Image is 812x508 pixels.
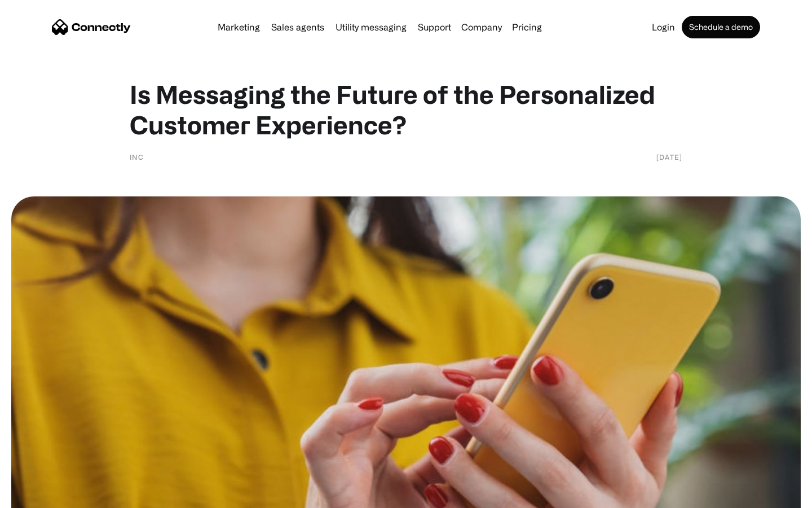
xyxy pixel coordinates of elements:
[331,23,411,32] a: Utility messaging
[682,16,760,38] a: Schedule a demo
[11,488,68,504] aside: Language selected: English
[130,79,682,140] h1: Is Messaging the Future of the Personalized Customer Experience?
[647,23,679,32] a: Login
[413,23,456,32] a: Support
[461,19,502,35] div: Company
[656,151,682,163] div: [DATE]
[507,23,546,32] a: Pricing
[23,488,68,504] ul: Language list
[213,23,264,32] a: Marketing
[267,23,329,32] a: Sales agents
[130,151,144,163] div: Inc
